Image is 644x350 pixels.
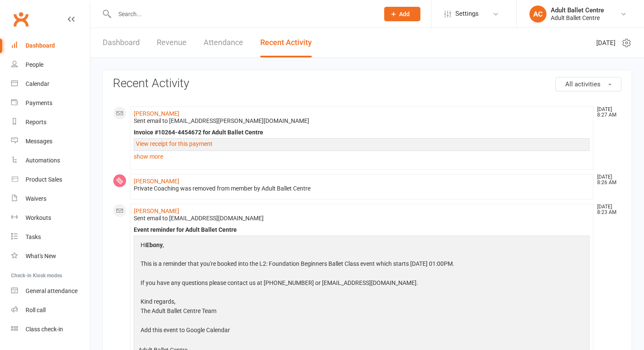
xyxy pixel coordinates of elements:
div: General attendance [26,287,78,294]
div: Messages [26,138,52,145]
div: People [26,61,43,68]
div: Roll call [26,307,46,313]
a: Recent Activity [260,28,312,57]
a: Payments [11,94,90,113]
span: All activities [565,80,601,88]
div: Private Coaching was removed from member by Adult Ballet Centre [134,185,589,192]
strong: Ebony [146,242,163,248]
span: [DATE] [596,38,615,48]
a: View receipt for this payment [136,140,213,147]
a: [PERSON_NAME] [134,178,179,185]
p: Kind regards, The Adult Ballet Centre Team [138,297,457,318]
div: Automations [26,157,60,164]
div: AC [529,6,546,23]
div: Payments [26,100,52,106]
div: Reports [26,119,46,125]
time: [DATE] 8:27 AM [593,107,621,118]
a: Class kiosk mode [11,320,90,339]
a: Product Sales [11,170,90,189]
div: Adult Ballet Centre [551,14,604,22]
p: This is a reminder that you're booked into the L2: Foundation Beginners Ballet Class event which ... [138,259,457,270]
div: Invoice #10264-4454672 for Adult Ballet Centre [134,129,589,136]
div: Adult Ballet Centre [551,6,604,14]
a: Waivers [11,189,90,208]
span: Settings [455,4,479,23]
span: Sent email to [EMAIL_ADDRESS][PERSON_NAME][DOMAIN_NAME] [134,117,309,124]
button: Add [384,7,420,21]
div: Workouts [26,214,51,221]
div: Calendar [26,80,49,87]
a: Reports [11,113,90,132]
a: Dashboard [103,28,140,57]
a: Messages [11,132,90,151]
a: People [11,55,90,74]
div: What's New [26,253,56,259]
p: If you have any questions please contact us at [PHONE_NUMBER] or [EMAIL_ADDRESS][DOMAIN_NAME]. [138,278,457,290]
a: Roll call [11,301,90,320]
div: Waivers [26,195,46,202]
a: Attendance [204,28,243,57]
h3: Recent Activity [113,77,621,90]
time: [DATE] 8:23 AM [593,204,621,215]
a: Calendar [11,74,90,94]
a: [PERSON_NAME] [134,208,179,214]
div: Product Sales [26,176,62,183]
a: Workouts [11,208,90,228]
a: [PERSON_NAME] [134,110,179,117]
a: Automations [11,151,90,170]
time: [DATE] 8:26 AM [593,174,621,185]
div: Dashboard [26,42,55,49]
div: Event reminder for Adult Ballet Centre [134,226,589,233]
a: Clubworx [10,9,32,30]
input: Search... [112,8,373,20]
div: Class check-in [26,326,63,333]
p: Add this event to Google Calendar [138,325,457,337]
a: Revenue [157,28,187,57]
a: Dashboard [11,36,90,55]
a: What's New [11,247,90,266]
p: Hi , [138,240,457,252]
a: General attendance kiosk mode [11,282,90,301]
span: Sent email to [EMAIL_ADDRESS][DOMAIN_NAME] [134,215,264,222]
a: show more [134,151,589,162]
button: All activities [555,77,621,91]
a: Tasks [11,228,90,247]
span: Add [399,11,410,17]
div: Tasks [26,233,41,240]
